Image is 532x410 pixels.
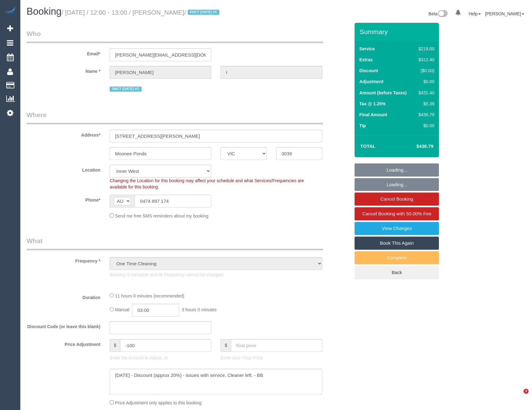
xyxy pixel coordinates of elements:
[416,67,434,74] div: ($0.00)
[110,147,211,160] input: Suburb*
[110,339,120,352] span: $
[359,90,406,96] label: Amount (before Taxes)
[4,6,16,15] img: Automaid Logo
[27,236,323,250] legend: What
[135,195,211,207] input: Phone*
[359,78,383,85] label: Adjustment
[511,389,526,404] iframe: Intercom live chat
[110,178,304,189] span: Changing the Location for this booking may affect your schedule and what Services/Frequencies are...
[416,46,434,52] div: $219.00
[469,11,481,16] a: Help
[416,112,434,118] div: $436.79
[359,122,366,129] label: Tip
[110,87,142,92] span: DNCT [DATE] VC
[231,339,322,352] input: final price
[27,110,323,124] legend: Where
[110,355,211,361] p: Enter the Amount to Adjust, or
[115,213,208,218] span: Send me free SMS reminders about my booking
[221,355,322,361] p: Enter your Final Price
[22,256,105,264] label: Frequency *
[362,211,431,216] span: Cancel Booking with 50.00% Fee
[398,144,433,149] h4: $436.79
[359,101,385,107] label: Tax @ 1.25%
[22,130,105,138] label: Address*
[359,112,387,118] label: Final Amount
[110,66,211,79] input: First Name*
[276,147,322,160] input: Post Code*
[27,6,62,17] span: Booking
[416,57,434,63] div: $312.40
[115,307,129,312] span: Manual
[221,339,231,352] span: $
[27,29,323,43] legend: Who
[115,400,201,405] span: Price Adjustment only applies to this booking
[359,57,373,63] label: Extras
[110,272,322,278] p: Booking is complete and its Frequency cannot be changed
[22,339,105,347] label: Price Adjustment
[437,10,448,18] img: New interface
[360,143,375,149] strong: Total
[22,165,105,173] label: Location
[188,10,220,15] span: DNCT [DATE] VC
[22,195,105,203] label: Phone*
[485,11,524,16] a: [PERSON_NAME]
[416,101,434,107] div: $5.39
[355,266,439,279] a: Back
[115,293,184,298] span: 11 hours 0 minutes (recommended)
[359,46,375,52] label: Service
[182,307,216,312] span: 3 hours 0 minutes
[360,28,436,35] h3: Summary
[22,48,105,57] label: Email*
[221,66,322,79] input: Last Name*
[429,11,448,16] a: Beta
[22,66,105,74] label: Name *
[416,78,434,85] div: $0.00
[524,389,529,394] span: 3
[62,9,221,16] small: / [DATE] / 12:00 - 13:00 / [PERSON_NAME]
[416,90,434,96] div: $431.40
[184,9,221,16] span: /
[355,192,439,206] a: Cancel Booking
[355,207,439,220] a: Cancel Booking with 50.00% Fee
[359,67,378,74] label: Discount
[355,237,439,250] a: Book This Again
[355,222,439,235] a: View Changes
[22,321,105,330] label: Discount Code (or leave this blank)
[22,292,105,301] label: Duration
[110,48,211,61] input: Email*
[416,122,434,129] div: $0.00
